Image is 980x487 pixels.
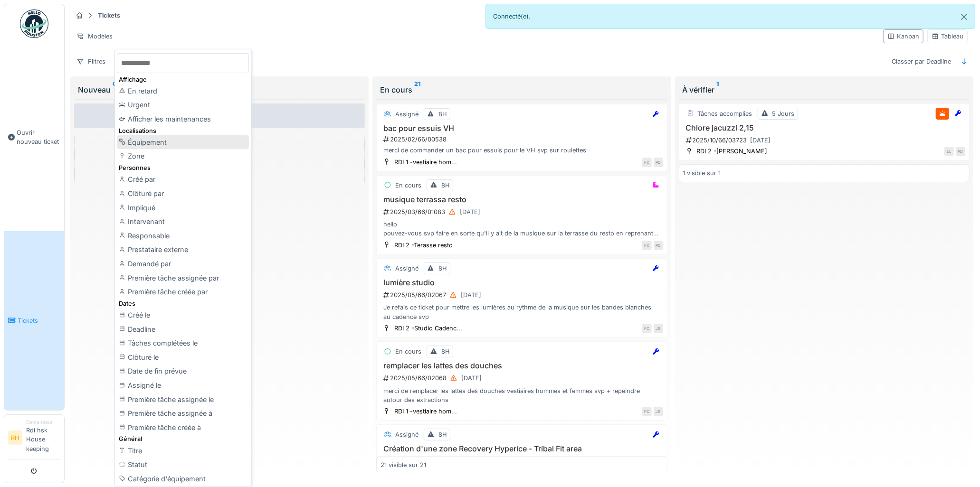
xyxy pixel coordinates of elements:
[117,308,249,322] div: Créé le
[395,347,421,356] div: En cours
[117,285,249,299] div: Première tâche créée par
[72,29,117,43] div: Modèles
[117,421,249,435] div: Première tâche créée à
[117,299,249,308] div: Dates
[394,241,453,250] div: RDI 2 -Terasse resto
[72,55,110,68] div: Filtres
[932,32,963,41] div: Tableau
[117,364,249,378] div: Date de fin prévue
[381,220,663,238] div: hello pouvez-vous svp faire en sorte qu'il y ait de la musique sur la terrasse du resto en repren...
[438,264,447,273] div: 8H
[683,169,721,178] div: 1 visible sur 1
[78,84,361,95] div: Nouveau
[485,4,976,29] div: Connecté(e).
[74,103,365,128] div: Aucun ticket
[953,4,975,29] button: Close
[117,257,249,271] div: Demandé par
[17,128,60,146] span: Ouvrir nouveau ticket
[441,347,450,356] div: 8H
[117,243,249,257] div: Prestataire externe
[117,458,249,472] div: Statut
[117,271,249,285] div: Première tâche assignée par
[117,149,249,163] div: Zone
[117,126,249,135] div: Localisations
[117,336,249,350] div: Tâches complétées le
[117,393,249,407] div: Première tâche assignée le
[382,135,663,144] div: 2025/02/66/00538
[117,201,249,215] div: Impliqué
[698,109,752,118] div: Tâches accomplies
[382,372,663,384] div: 2025/05/66/02068
[683,84,966,95] div: À vérifier
[117,229,249,243] div: Responsable
[395,110,419,119] div: Assigné
[414,84,420,95] sup: 21
[8,431,22,445] li: RH
[117,84,249,98] div: En retard
[117,98,249,112] div: Urgent
[395,430,419,439] div: Assigné
[117,444,249,458] div: Titre
[117,434,249,443] div: Général
[18,316,60,325] span: Tickets
[381,195,663,204] h3: musique terrassa resto
[956,147,965,156] div: PD
[697,147,768,156] div: RDI 2 -[PERSON_NAME]
[460,207,480,216] div: [DATE]
[654,407,663,416] div: JS
[642,324,652,333] div: FC
[117,378,249,393] div: Assigné le
[654,158,663,167] div: PD
[381,303,663,321] div: Je refais ce ticket pour mettre les lumières au rythme de la musique sur les bandes blanches au c...
[394,407,457,416] div: RDI 1 -vestiaire hom...
[642,241,652,250] div: FC
[380,84,663,95] div: En cours
[381,386,663,404] div: merci de remplacer les lattes des douches vestiaires hommes et femmes svp + repeindre autour des ...
[117,135,249,150] div: Équipement
[117,215,249,229] div: Intervenant
[438,110,447,119] div: 8H
[94,11,124,20] strong: Tickets
[381,460,426,469] div: 21 visible sur 21
[117,406,249,421] div: Première tâche assignée à
[381,124,663,133] h3: bac pour essuis VH
[717,84,719,95] sup: 1
[117,472,249,486] div: Catégorie d'équipement
[381,361,663,370] h3: remplacer les lattes des douches
[642,407,652,416] div: FC
[683,123,965,132] h3: Chlore jacuzzi 2,15
[117,322,249,337] div: Deadline
[382,206,663,218] div: 2025/03/66/01083
[20,9,48,38] img: Badge_color-CXgf-gQk.svg
[685,134,965,146] div: 2025/10/66/03723
[461,374,482,383] div: [DATE]
[381,146,663,155] div: merci de commander un bac pour essuis pour le VH svp sur roulettes
[944,147,954,156] div: LL
[381,444,663,453] h3: Création d'une zone Recovery Hyperice - Tribal Fit area
[117,187,249,201] div: Clôturé par
[395,181,421,190] div: En cours
[642,158,652,167] div: FC
[113,84,117,95] sup: 0
[394,158,457,167] div: RDI 1 -vestiaire hom...
[887,55,955,68] div: Classer par Deadline
[654,324,663,333] div: JS
[381,278,663,287] h3: lumière studio
[441,181,450,190] div: 8H
[395,264,419,273] div: Assigné
[117,112,249,126] div: Afficher les maintenances
[117,163,249,172] div: Personnes
[772,109,795,118] div: 5 Jours
[26,419,60,457] li: Rdi hsk House keeping
[117,350,249,365] div: Clôturé le
[117,172,249,187] div: Créé par
[887,32,919,41] div: Kanban
[117,75,249,84] div: Affichage
[654,241,663,250] div: PD
[751,136,771,145] div: [DATE]
[26,419,60,426] div: Demandeur
[461,290,481,300] div: [DATE]
[394,324,462,333] div: RDI 2 -Studio Cadenc...
[438,430,447,439] div: 8H
[382,289,663,301] div: 2025/05/66/02067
